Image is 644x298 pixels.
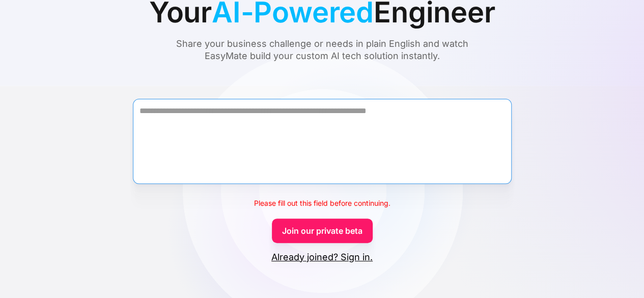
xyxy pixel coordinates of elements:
[254,197,390,209] div: Please fill out this field before continuing.
[24,80,620,263] form: Form
[272,219,373,243] a: Join our private beta
[271,251,373,263] a: Already joined? Sign in.
[157,38,488,62] div: Share your business challenge or needs in plain English and watch EasyMate build your custom AI t...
